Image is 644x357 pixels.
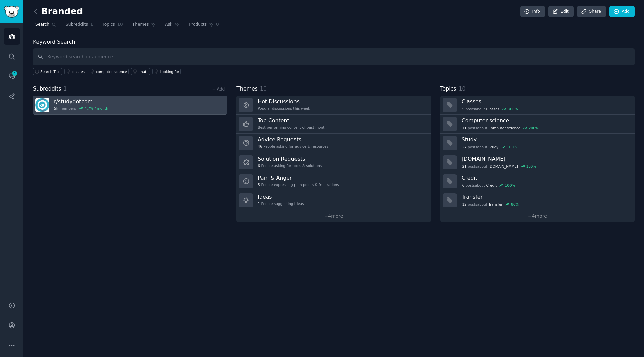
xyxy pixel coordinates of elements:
span: 10 [260,85,267,92]
a: [DOMAIN_NAME]21postsabout[DOMAIN_NAME]100% [440,153,635,172]
span: 5 [258,182,260,187]
a: Pain & Anger5People expressing pain points & frustrations [236,172,431,191]
span: Themes [236,85,258,93]
span: 4 [12,71,18,76]
a: Hot DiscussionsPopular discussions this week [236,96,431,115]
span: 5 [462,107,464,111]
a: Add [609,6,635,17]
h3: Computer science [462,117,630,124]
h3: r/ studydotcom [54,98,108,105]
div: Best-performing content of past month [258,125,327,130]
h3: Top Content [258,117,327,124]
button: Search Tips [33,68,62,75]
h3: Solution Requests [258,155,322,162]
img: studydotcom [35,98,49,112]
h3: [DOMAIN_NAME] [462,155,630,162]
span: Classes [486,107,500,111]
div: Popular discussions this week [258,106,310,111]
span: Credit [486,183,497,188]
div: post s about [462,125,539,131]
span: Subreddits [33,85,61,93]
h3: Credit [462,174,630,181]
a: computer science [89,68,129,75]
a: Solution Requests6People asking for tools & solutions [236,153,431,172]
a: Study27postsaboutStudy100% [440,134,635,153]
div: 200 % [529,126,539,130]
span: 0 [216,22,219,28]
label: Keyword Search [33,39,75,45]
div: post s about [462,144,518,150]
span: 6 [462,183,464,188]
span: 10 [117,22,123,28]
a: I hate [131,68,150,75]
div: 100 % [507,145,517,150]
a: Classes5postsaboutClasses300% [440,96,635,115]
h3: Pain & Anger [258,174,339,181]
span: 5k [54,106,58,111]
div: computer science [96,69,127,74]
span: Subreddits [66,22,88,28]
span: Topics [102,22,115,28]
a: r/studydotcom5kmembers4.7% / month [33,96,227,115]
span: 21 [462,164,466,169]
a: Edit [548,6,574,17]
h2: Branded [33,6,83,17]
div: People asking for advice & resources [258,144,328,149]
span: 11 [462,126,466,130]
span: 46 [258,144,262,149]
span: Ask [165,22,172,28]
span: 27 [462,145,466,150]
div: I hate [139,69,149,74]
span: Search [35,22,49,28]
a: Themes [130,19,158,33]
span: 6 [258,163,260,168]
a: Products0 [186,19,221,33]
a: Credit6postsaboutCredit100% [440,172,635,191]
div: members [54,106,108,111]
input: Keyword search in audience [33,48,635,65]
a: +4more [236,210,431,222]
div: 100 % [505,183,515,188]
h3: Classes [462,98,630,105]
span: Computer science [488,126,520,130]
div: People asking for tools & solutions [258,163,322,168]
h3: Study [462,136,630,143]
h3: Transfer [462,193,630,200]
a: 4 [4,68,20,84]
h3: Ideas [258,193,304,200]
a: Search [33,19,59,33]
div: People suggesting ideas [258,201,304,206]
span: 1 [258,201,260,206]
span: Transfer [488,202,502,207]
a: Advice Requests46People asking for advice & resources [236,134,431,153]
div: 4.7 % / month [85,106,108,111]
span: Themes [132,22,149,28]
div: 100 % [526,164,536,169]
span: 1 [64,85,67,92]
div: post s about [462,201,519,207]
a: + Add [212,87,225,92]
div: Looking for [160,69,179,74]
span: 10 [459,85,465,92]
span: 12 [462,202,466,207]
img: GummySearch logo [4,6,19,18]
div: 300 % [508,107,518,111]
span: [DOMAIN_NAME] [488,164,518,169]
div: post s about [462,182,516,188]
span: 1 [90,22,93,28]
div: classes [72,69,85,74]
a: Top ContentBest-performing content of past month [236,115,431,134]
a: Transfer12postsaboutTransfer80% [440,191,635,210]
a: classes [64,68,86,75]
div: People expressing pain points & frustrations [258,182,339,187]
span: Study [488,145,498,150]
a: Computer science11postsaboutComputer science200% [440,115,635,134]
a: Looking for [152,68,181,75]
a: +4more [440,210,635,222]
div: post s about [462,106,519,112]
a: Ask [163,19,182,33]
h3: Hot Discussions [258,98,310,105]
span: Products [189,22,207,28]
a: Subreddits1 [63,19,95,33]
div: 80 % [511,202,519,207]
